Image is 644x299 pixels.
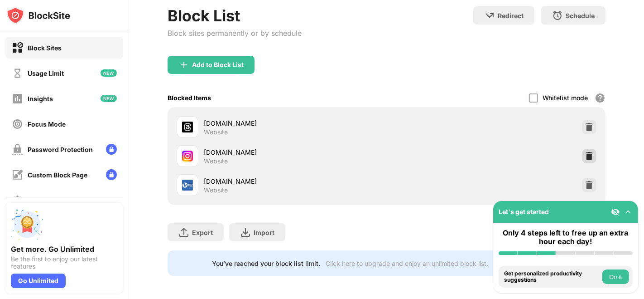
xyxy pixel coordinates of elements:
[11,274,66,288] div: Go Unlimited
[611,207,620,216] img: eye-not-visible.svg
[12,144,23,155] img: password-protection-off.svg
[12,118,23,130] img: focus-off.svg
[204,147,386,157] div: [DOMAIN_NAME]
[11,255,118,270] div: Be the first to enjoy our latest features
[212,260,320,267] div: You’ve reached your block list limit.
[106,169,117,180] img: lock-menu.svg
[28,95,53,103] div: Insights
[499,208,549,216] div: Let's get started
[12,93,23,104] img: insights-off.svg
[182,180,193,191] img: favicons
[28,146,93,153] div: Password Protection
[28,120,66,128] div: Focus Mode
[168,6,302,25] div: Block List
[168,29,302,38] div: Block sites permanently or by schedule
[602,270,629,284] button: Do it
[624,207,633,216] img: omni-setup-toggle.svg
[499,229,633,246] div: Only 4 steps left to free up an extra hour each day!
[543,94,588,102] div: Whitelist mode
[168,94,211,102] div: Blocked Items
[28,44,62,52] div: Block Sites
[254,229,274,236] div: Import
[204,186,228,194] div: Website
[204,128,228,136] div: Website
[12,169,23,181] img: customize-block-page-off.svg
[192,229,213,236] div: Export
[101,69,117,77] img: new-icon.svg
[28,171,87,179] div: Custom Block Page
[504,270,600,284] div: Get personalized productivity suggestions
[566,12,595,20] div: Schedule
[12,68,23,79] img: time-usage-off.svg
[204,118,386,128] div: [DOMAIN_NAME]
[11,208,43,241] img: push-unlimited.svg
[204,157,228,165] div: Website
[106,144,117,155] img: lock-menu.svg
[28,69,64,77] div: Usage Limit
[12,195,23,206] img: settings-off.svg
[28,196,53,204] div: Settings
[11,245,118,254] div: Get more. Go Unlimited
[498,12,524,20] div: Redirect
[12,42,23,54] img: block-on.svg
[6,6,70,25] img: logo-blocksite.svg
[326,260,488,267] div: Click here to upgrade and enjoy an unlimited block list.
[182,122,193,132] img: favicons
[204,176,386,186] div: [DOMAIN_NAME]
[101,95,117,102] img: new-icon.svg
[192,61,244,69] div: Add to Block List
[182,151,193,162] img: favicons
